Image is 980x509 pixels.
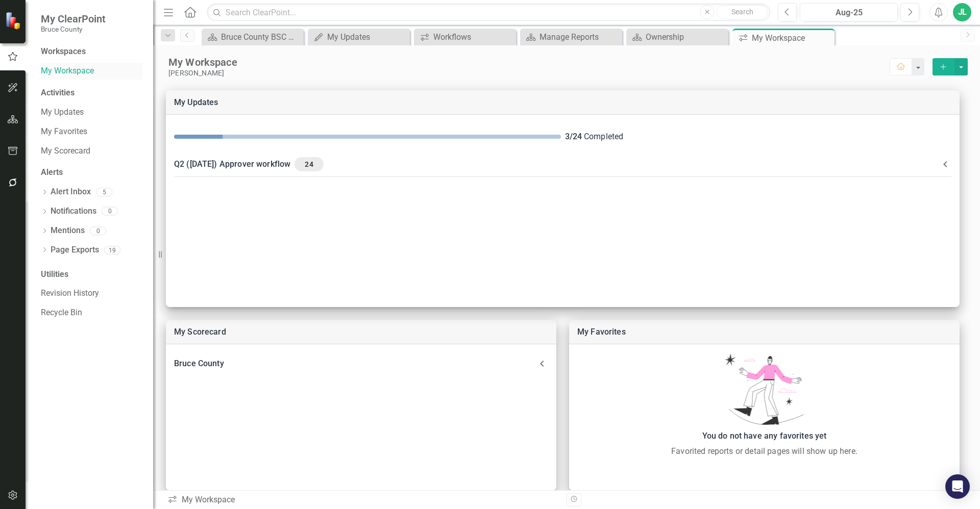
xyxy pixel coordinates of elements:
div: My Workspace [167,494,559,506]
a: Ownership [629,31,726,43]
div: Open Intercom Messenger [945,474,970,499]
div: Q2 ([DATE]) Approver workflow24 [166,151,960,177]
button: Aug-25 [800,3,898,21]
div: Ownership [646,31,726,43]
div: [PERSON_NAME] [168,69,890,78]
div: Aug-25 [803,7,894,19]
button: Search [717,5,768,19]
a: Manage Reports [523,31,620,43]
a: Workflows [416,31,513,43]
div: Workspaces [41,46,86,58]
div: Bruce County [166,352,556,375]
a: Page Exports [51,244,99,256]
a: My Scorecard [41,145,143,157]
div: Q2 ([DATE]) Approver workflow [174,157,939,171]
div: Bruce County BSC Welcome Page [221,31,301,43]
div: 19 [104,246,120,254]
span: 24 [299,160,319,169]
a: My Scorecard [174,327,226,337]
small: Bruce County [41,25,106,33]
div: Favorited reports or detail pages will show up here. [574,445,954,457]
span: Search [731,8,753,16]
a: My Favorites [577,327,626,337]
div: Utilities [41,269,143,281]
input: Search ClearPoint... [207,4,770,21]
a: Notifications [51,206,96,217]
div: You do not have any favorites yet [574,429,954,443]
a: Revision History [41,288,143,299]
div: Manage Reports [540,31,620,43]
a: My Favorites [41,126,143,138]
a: My Workspace [41,65,143,77]
button: JL [953,3,971,21]
div: split button [933,58,968,75]
div: Bruce County [174,357,536,371]
a: Recycle Bin [41,307,143,319]
img: ClearPoint Strategy [5,12,23,30]
div: My Workspace [168,56,890,69]
a: Alert Inbox [51,186,91,198]
div: Completed [565,131,952,143]
div: My Workspace [752,32,832,44]
div: My Updates [327,31,407,43]
a: My Updates [310,31,407,43]
div: 3 / 24 [565,131,582,143]
a: Bruce County BSC Welcome Page [204,31,301,43]
a: My Updates [174,97,218,107]
div: Activities [41,87,143,99]
div: Alerts [41,167,143,179]
div: 0 [102,207,118,216]
div: 0 [90,226,106,235]
div: Workflows [433,31,513,43]
a: My Updates [41,107,143,118]
div: 5 [96,188,112,196]
button: select merge strategy [933,58,954,75]
button: select merge strategy [954,58,968,75]
span: My ClearPoint [41,13,106,25]
a: Mentions [51,225,85,237]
